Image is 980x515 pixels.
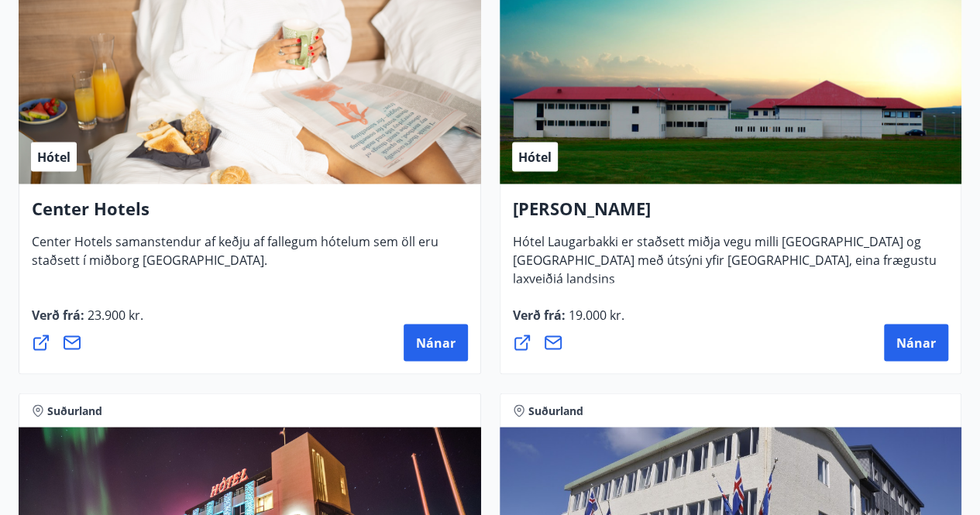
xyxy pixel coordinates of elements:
[416,334,456,351] span: Nánar
[884,324,948,361] button: Nánar
[896,334,936,351] span: Nánar
[47,403,102,418] span: Suðurland
[32,232,438,280] span: Center Hotels samanstendur af keðju af fallegum hótelum sem öll eru staðsett í miðborg [GEOGRAPHI...
[566,306,624,323] span: 19.000 kr.
[513,306,624,335] span: Verð frá :
[513,196,949,232] h4: [PERSON_NAME]
[32,306,143,335] span: Verð frá :
[513,232,937,299] span: Hótel Laugarbakki er staðsett miðja vegu milli [GEOGRAPHIC_DATA] og [GEOGRAPHIC_DATA] með útsýni ...
[528,403,583,418] span: Suðurland
[404,324,468,361] button: Nánar
[32,196,468,232] h4: Center Hotels
[518,148,552,165] span: Hótel
[37,148,70,165] span: Hótel
[84,306,143,323] span: 23.900 kr.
